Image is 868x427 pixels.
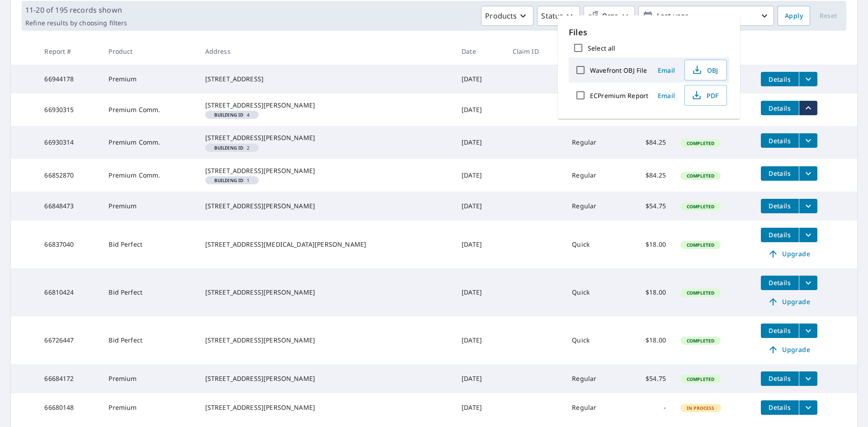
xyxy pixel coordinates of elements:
[684,85,727,106] button: PDF
[205,403,448,412] div: [STREET_ADDRESS][PERSON_NAME]
[214,145,244,150] em: Building ID
[799,371,817,386] button: filesDropdownBtn-66684172
[799,166,817,181] button: filesDropdownBtn-66852870
[454,221,505,268] td: [DATE]
[454,316,505,364] td: [DATE]
[766,296,812,307] span: Upgrade
[766,403,793,412] span: Details
[101,94,198,126] td: Premium Comm.
[537,6,580,26] button: Status
[569,26,729,38] p: Files
[205,374,448,383] div: [STREET_ADDRESS][PERSON_NAME]
[25,5,127,15] p: 11-20 of 195 records shown
[766,136,793,145] span: Details
[799,133,817,148] button: filesDropdownBtn-66930314
[454,38,505,65] th: Date
[565,364,622,393] td: Regular
[766,344,812,355] span: Upgrade
[101,221,198,268] td: Bid Perfect
[799,72,817,86] button: filesDropdownBtn-66944178
[205,133,448,142] div: [STREET_ADDRESS][PERSON_NAME]
[37,159,101,192] td: 66852870
[37,316,101,364] td: 66726447
[766,104,793,113] span: Details
[454,192,505,221] td: [DATE]
[778,6,810,26] button: Apply
[684,60,727,80] button: OBJ
[799,276,817,290] button: filesDropdownBtn-66810424
[485,10,517,21] p: Products
[209,113,255,117] span: 4
[454,393,505,422] td: [DATE]
[799,324,817,338] button: filesDropdownBtn-66726447
[214,113,244,117] em: Building ID
[37,221,101,268] td: 66837040
[565,126,622,159] td: Regular
[623,393,673,422] td: -
[37,268,101,316] td: 66810424
[766,278,793,287] span: Details
[766,249,812,259] span: Upgrade
[454,65,505,94] td: [DATE]
[761,101,799,115] button: detailsBtn-66930315
[565,316,622,364] td: Quick
[454,94,505,126] td: [DATE]
[205,202,448,211] div: [STREET_ADDRESS][PERSON_NAME]
[37,38,101,65] th: Report #
[623,221,673,268] td: $18.00
[761,133,799,148] button: detailsBtn-66930314
[205,240,448,249] div: [STREET_ADDRESS][MEDICAL_DATA][PERSON_NAME]
[761,343,817,357] a: Upgrade
[590,91,648,100] label: ECPremium Report
[101,364,198,393] td: Premium
[214,178,244,183] em: Building ID
[565,221,622,268] td: Quick
[205,288,448,297] div: [STREET_ADDRESS][PERSON_NAME]
[454,126,505,159] td: [DATE]
[681,242,720,248] span: Completed
[681,140,720,146] span: Completed
[761,199,799,213] button: detailsBtn-66848473
[766,169,793,178] span: Details
[690,65,719,75] span: OBJ
[101,192,198,221] td: Premium
[37,364,101,393] td: 66684172
[766,374,793,383] span: Details
[761,166,799,181] button: detailsBtn-66852870
[799,228,817,242] button: filesDropdownBtn-66837040
[761,72,799,86] button: detailsBtn-66944178
[101,65,198,94] td: Premium
[101,393,198,422] td: Premium
[590,66,647,75] label: Wavefront OBJ File
[205,75,448,84] div: [STREET_ADDRESS]
[652,63,681,77] button: Email
[681,376,720,382] span: Completed
[541,10,563,21] p: Status
[584,6,635,26] button: Orgs
[205,101,448,110] div: [STREET_ADDRESS][PERSON_NAME]
[454,268,505,316] td: [DATE]
[638,6,774,26] button: Last year
[454,364,505,393] td: [DATE]
[37,65,101,94] td: 66944178
[681,338,720,344] span: Completed
[766,75,793,84] span: Details
[454,159,505,192] td: [DATE]
[623,268,673,316] td: $18.00
[37,126,101,159] td: 66930314
[681,290,720,296] span: Completed
[205,166,448,175] div: [STREET_ADDRESS][PERSON_NAME]
[101,268,198,316] td: Bid Perfect
[565,393,622,422] td: Regular
[37,94,101,126] td: 66930315
[799,199,817,213] button: filesDropdownBtn-66848473
[681,203,720,210] span: Completed
[37,192,101,221] td: 66848473
[761,371,799,386] button: detailsBtn-66684172
[481,6,533,26] button: Products
[101,126,198,159] td: Premium Comm.
[565,192,622,221] td: Regular
[785,10,803,22] span: Apply
[681,405,720,411] span: In Process
[761,324,799,338] button: detailsBtn-66726447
